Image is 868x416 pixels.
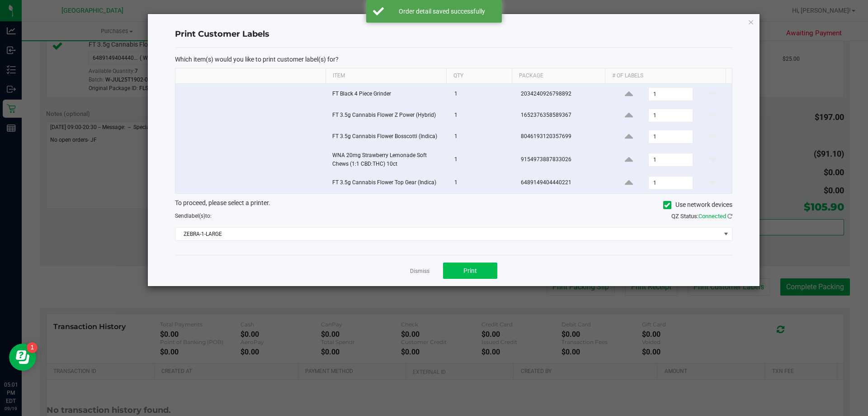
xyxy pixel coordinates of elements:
[175,29,732,40] h4: Print Customer Labels
[327,84,449,105] td: FT Black 4 Piece Grinder
[515,148,610,172] td: 9154973887833026
[175,228,721,240] span: ZEBRA-1-LARGE
[463,267,477,274] span: Print
[515,172,610,193] td: 6489149404440221
[327,105,449,126] td: FT 3.5g Cannabis Flower Z Power (Hybrid)
[187,213,205,219] span: label(s)
[449,84,515,105] td: 1
[27,342,38,353] iframe: Resource center unread badge
[449,105,515,126] td: 1
[327,172,449,193] td: FT 3.5g Cannabis Flower Top Gear (Indica)
[410,268,429,275] a: Dismiss
[698,213,726,220] span: Connected
[327,148,449,172] td: WNA 20mg Strawberry Lemonade Soft Chews (1:1 CBD:THC) 10ct
[449,172,515,193] td: 1
[515,105,610,126] td: 1652376358589367
[175,55,732,63] p: Which item(s) would you like to print customer label(s) for?
[443,263,497,279] button: Print
[168,198,739,212] div: To proceed, please select a printer.
[327,126,449,148] td: FT 3.5g Cannabis Flower Bosscotti (Indica)
[449,148,515,172] td: 1
[515,126,610,148] td: 8046193120357699
[389,7,495,16] div: Order detail saved successfully
[605,68,726,84] th: # of labels
[449,126,515,148] td: 1
[663,200,732,210] label: Use network devices
[515,84,610,105] td: 2034240926798892
[9,344,36,371] iframe: Resource center
[325,68,446,84] th: Item
[512,68,605,84] th: Package
[175,213,212,219] span: Send to:
[446,68,512,84] th: Qty
[671,213,732,220] span: QZ Status:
